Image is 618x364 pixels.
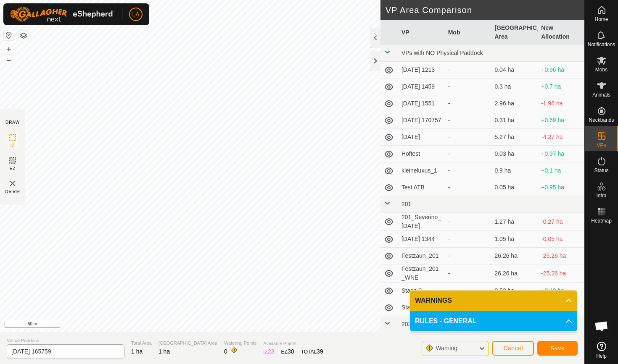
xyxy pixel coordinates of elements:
td: [DATE] 1344 [398,231,445,248]
a: Open chat [589,314,614,339]
span: VPs [597,143,606,148]
span: Total Area [131,340,152,347]
span: WARNINGS [415,296,452,306]
span: EZ [10,165,16,172]
a: Help [585,338,618,362]
div: - [448,217,488,226]
div: - [448,82,488,91]
button: Cancel [492,341,534,356]
td: 201_Severino_[DATE] [398,213,445,231]
td: -4.27 ha [538,129,584,146]
td: +0.95 ha [538,179,584,196]
span: VPs with NO Physical Paddock [401,50,483,56]
span: Animals [592,92,610,97]
span: 23 [268,348,275,355]
td: Festzaun_201 [398,248,445,264]
span: 39 [317,348,323,355]
td: Stage 4 [398,299,445,316]
span: Neckbands [589,118,614,123]
span: Infra [596,193,606,198]
td: +0.69 ha [538,112,584,129]
td: [DATE] 1459 [398,79,445,95]
td: 1.27 ha [491,213,538,231]
h2: VP Area Comparison [386,5,584,15]
div: - [448,286,488,295]
div: TOTAL [301,347,323,356]
td: [DATE] 170757 [398,112,445,129]
td: +0.7 ha [538,79,584,95]
div: - [448,235,488,244]
td: +0.48 ha [538,283,584,299]
span: Heatmap [591,218,612,223]
span: Delete [5,189,20,195]
span: 0 [224,348,227,355]
div: EZ [281,347,294,356]
th: Mob [445,20,491,45]
td: -25.26 ha [538,264,584,283]
a: Privacy Policy [259,321,291,329]
td: [DATE] 1551 [398,95,445,112]
button: + [4,44,14,54]
div: - [448,183,488,192]
span: Virtual Paddock [7,337,124,344]
p-accordion-header: WARNINGS [410,291,577,311]
button: Reset Map [4,30,14,40]
td: Festzaun_201_WNE [398,264,445,283]
span: Save [550,345,565,351]
span: Mobs [595,67,607,72]
a: Contact Us [301,321,325,329]
span: IZ [11,142,15,149]
div: DRAW [5,119,20,126]
span: Status [594,168,608,173]
span: Help [596,354,607,359]
td: +0.97 ha [538,146,584,162]
span: Warning [436,345,457,351]
td: Test ATB [398,179,445,196]
th: VP [398,20,445,45]
td: -1.96 ha [538,95,584,112]
span: RULES - GENERAL [415,316,477,326]
div: IZ [263,347,274,356]
span: Available Points [263,340,323,347]
td: 26.26 ha [491,264,538,283]
td: -0.27 ha [538,213,584,231]
span: Home [594,17,608,22]
td: 0.03 ha [491,146,538,162]
div: - [448,269,488,278]
td: 5.27 ha [491,129,538,146]
td: 0.52 ha [491,283,538,299]
div: - [448,251,488,260]
td: +0.1 ha [538,162,584,179]
td: 26.26 ha [491,248,538,264]
button: – [4,55,14,65]
span: LA [132,10,139,19]
td: kleineluxus_1 [398,162,445,179]
p-accordion-header: RULES - GENERAL [410,311,577,331]
td: 0.31 ha [491,112,538,129]
span: 202 [401,321,411,327]
span: 1 ha [158,348,170,355]
div: - [448,116,488,125]
td: [DATE] 1213 [398,62,445,79]
span: 201 [401,201,411,207]
button: Map Layers [18,31,29,41]
td: 2.96 ha [491,95,538,112]
th: [GEOGRAPHIC_DATA] Area [491,20,538,45]
td: Stage 3 [398,283,445,299]
span: Cancel [503,345,523,351]
span: Watering Points [224,340,256,347]
td: [DATE] [398,129,445,146]
td: -25.26 ha [538,248,584,264]
td: 0.9 ha [491,162,538,179]
div: - [448,149,488,158]
div: - [448,166,488,175]
td: 1.05 ha [491,231,538,248]
td: 0.05 ha [491,179,538,196]
td: -0.05 ha [538,231,584,248]
img: Gallagher Logo [10,7,115,22]
td: 0.3 ha [491,79,538,95]
span: 1 ha [131,348,143,355]
span: Notifications [588,42,615,47]
span: 30 [288,348,294,355]
button: Save [537,341,578,356]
